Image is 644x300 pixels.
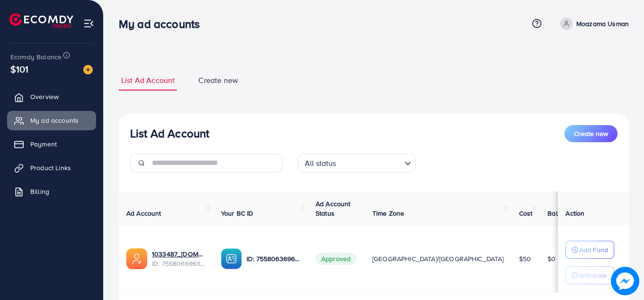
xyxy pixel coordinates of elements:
span: Product Links [30,163,71,173]
a: Moazama Usman [556,18,629,30]
span: All status [303,156,338,170]
button: Add Fund [565,241,614,259]
span: Create new [574,129,608,138]
span: List Ad Account [121,75,175,86]
span: Ecomdy Balance [10,52,62,62]
span: $101 [10,62,29,76]
span: [GEOGRAPHIC_DATA]/[GEOGRAPHIC_DATA] [372,254,504,264]
span: $0 [547,254,556,264]
a: Payment [7,135,96,154]
span: My ad accounts [30,116,79,125]
span: Overview [30,92,59,101]
img: image [83,65,93,74]
div: <span class='underline'>1033487_mous.pk_1759749615728</span></br>7558066963105284112 [152,249,206,269]
a: Product Links [7,158,96,177]
a: My ad accounts [7,111,96,130]
button: Withdraw [565,266,614,284]
img: ic-ba-acc.ded83a64.svg [221,248,242,269]
span: $50 [519,254,531,264]
input: Search for option [339,155,401,170]
div: Search for option [298,154,416,173]
h3: List Ad Account [130,127,209,140]
span: Payment [30,139,57,149]
span: Ad Account [126,209,161,218]
a: Overview [7,87,96,106]
a: Billing [7,182,96,201]
span: Your BC ID [221,209,254,218]
img: ic-ads-acc.e4c84228.svg [126,248,147,269]
img: logo [9,13,73,28]
span: Balance [547,209,573,218]
h3: My ad accounts [119,17,207,31]
span: Time Zone [372,209,404,218]
span: Ad Account Status [316,199,351,218]
span: Approved [316,253,356,265]
p: ID: 7558063696778493968 [247,253,300,264]
img: menu [83,18,94,29]
p: Withdraw [579,270,607,281]
span: Action [565,209,584,218]
p: Moazama Usman [576,18,629,29]
button: Create new [565,125,618,142]
span: Billing [30,187,49,196]
p: Add Fund [579,244,608,255]
a: 1033487_[DOMAIN_NAME]_1759749615728 [152,249,206,259]
span: ID: 7558066963105284112 [152,259,206,268]
img: image [611,267,639,295]
span: Create new [198,75,238,86]
span: Cost [519,209,533,218]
